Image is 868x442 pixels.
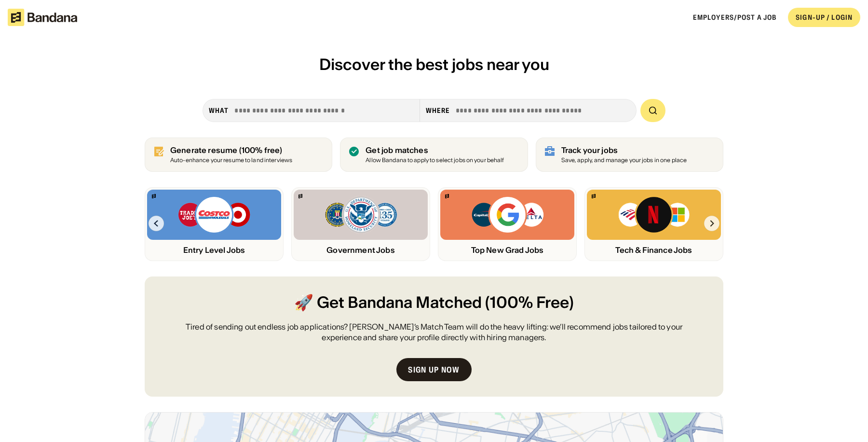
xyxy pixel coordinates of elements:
div: Tech & Finance Jobs [587,246,721,255]
div: Sign up now [408,366,460,373]
span: Discover the best jobs near you [319,55,549,74]
div: Save, apply, and manage your jobs in one place [561,157,687,164]
img: Trader Joe’s, Costco, Target logos [177,195,251,234]
img: Left Arrow [149,216,164,231]
span: (100% free) [239,145,283,155]
div: Track your jobs [561,146,687,155]
div: Government Jobs [294,246,428,255]
div: Auto-enhance your resume to land interviews [170,157,292,164]
div: what [209,106,229,115]
img: Bandana logo [592,194,596,198]
img: Bandana logo [445,194,449,198]
img: Bandana logo [298,194,302,198]
a: Generate resume (100% free)Auto-enhance your resume to land interviews [145,138,332,172]
div: SIGN-UP / LOGIN [796,13,853,22]
a: Employers/Post a job [693,13,776,22]
a: Sign up now [396,358,471,381]
div: Allow Bandana to apply to select jobs on your behalf [366,157,504,164]
a: Bandana logoCapital One, Google, Delta logosTop New Grad Jobs [438,187,577,261]
img: Bandana logotype [8,9,77,26]
div: Get job matches [366,146,504,155]
a: Get job matches Allow Bandana to apply to select jobs on your behalf [340,138,528,172]
img: Bandana logo [152,194,156,198]
a: Bandana logoFBI, DHS, MWRD logosGovernment Jobs [291,187,430,261]
div: Top New Grad Jobs [440,246,574,255]
a: Track your jobs Save, apply, and manage your jobs in one place [536,138,723,172]
img: Right Arrow [704,216,719,231]
div: Where [426,106,450,115]
span: 🚀 Get Bandana Matched [294,292,482,314]
span: (100% Free) [485,292,574,314]
img: Bank of America, Netflix, Microsoft logos [618,195,691,234]
a: Bandana logoTrader Joe’s, Costco, Target logosEntry Level Jobs [145,187,284,261]
img: FBI, DHS, MWRD logos [324,195,397,234]
div: Generate resume [170,146,292,155]
div: Tired of sending out endless job applications? [PERSON_NAME]’s Match Team will do the heavy lifti... [168,321,700,343]
div: Entry Level Jobs [147,246,281,255]
img: Capital One, Google, Delta logos [471,195,544,234]
a: Bandana logoBank of America, Netflix, Microsoft logosTech & Finance Jobs [584,187,723,261]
